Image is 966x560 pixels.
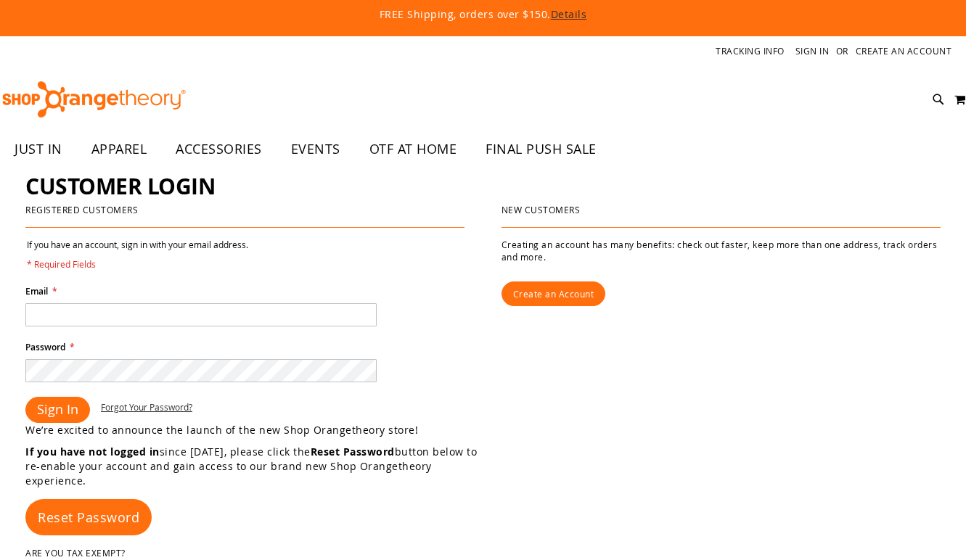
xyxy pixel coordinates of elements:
[551,7,587,21] a: Details
[176,133,262,165] span: ACCESSORIES
[369,133,457,165] span: OTF AT HOME
[55,7,912,22] p: FREE Shipping, orders over $150.
[25,445,483,488] p: since [DATE], please click the button below to re-enable your account and gain access to our bran...
[101,401,192,413] a: Forgot Your Password?
[161,133,277,166] a: ACCESSORIES
[15,133,62,165] span: JUST IN
[25,204,138,215] strong: Registered Customers
[25,499,152,535] a: Reset Password
[471,133,611,166] a: FINAL PUSH SALE
[91,133,147,165] span: APPAREL
[25,547,126,559] strong: Are You Tax Exempt?
[77,133,162,166] a: APPAREL
[716,45,785,57] a: Tracking Info
[25,285,48,297] span: Email
[311,445,395,458] strong: Reset Password
[291,133,340,165] span: EVENTS
[25,423,483,437] p: We’re excited to announce the launch of the new Shop Orangetheory store!
[38,508,139,526] span: Reset Password
[277,133,355,166] a: EVENTS
[486,133,597,165] span: FINAL PUSH SALE
[25,445,160,458] strong: If you have not logged in
[856,45,952,57] a: Create an Account
[513,288,594,300] span: Create an Account
[101,401,192,413] span: Forgot Your Password?
[37,400,78,418] span: Sign In
[502,239,941,263] p: Creating an account has many benefits: check out faster, keep more than one address, track orders...
[25,239,250,271] legend: If you have an account, sign in with your email address.
[502,281,606,306] a: Create an Account
[25,171,215,201] span: Customer Login
[27,258,248,271] span: * Required Fields
[355,133,472,166] a: OTF AT HOME
[502,204,581,215] strong: New Customers
[25,397,90,423] button: Sign In
[25,341,65,353] span: Password
[795,45,830,57] a: Sign In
